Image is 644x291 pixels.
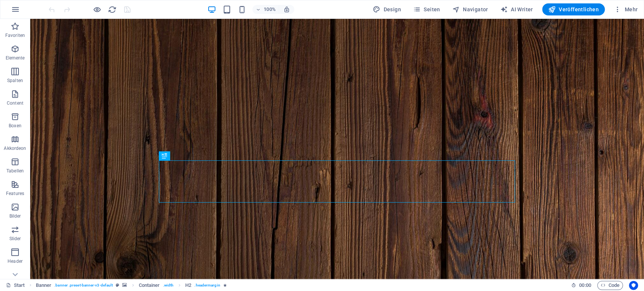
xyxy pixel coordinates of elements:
[8,258,23,264] p: Header
[497,3,536,15] button: AI Writer
[4,145,26,151] p: Akkordeon
[6,281,25,290] a: Klick, um Auswahl aufzuheben. Doppelklick öffnet Seitenverwaltung
[410,3,443,15] button: Seiten
[108,5,117,14] i: Seite neu laden
[614,6,638,13] span: Mehr
[185,281,191,290] span: Klick zum Auswählen. Doppelklick zum Bearbeiten
[601,281,619,290] span: Code
[548,6,599,13] span: Veröffentlichen
[264,5,276,14] h6: 100%
[370,3,404,15] button: Design
[36,281,227,290] nav: breadcrumb
[223,283,227,287] i: Element enthält eine Animation
[413,6,440,13] span: Seiten
[9,236,21,242] p: Slider
[116,283,119,287] i: Dieses Element ist ein anpassbares Preset
[6,190,24,197] p: Features
[163,281,174,290] span: . width
[283,6,290,13] i: Bei Größenänderung Zoomstufe automatisch an das gewählte Gerät anpassen.
[92,5,101,14] button: Klicke hier, um den Vorschau-Modus zu verlassen
[571,281,591,290] h6: Session-Zeit
[5,32,25,38] p: Favoriten
[542,3,605,15] button: Veröffentlichen
[449,3,491,15] button: Navigator
[194,281,220,290] span: . headermargin
[584,282,586,288] span: :
[139,281,160,290] span: Klick zum Auswählen. Doppelklick zum Bearbeiten
[370,3,404,15] div: Design (Strg+Alt+Y)
[373,6,401,13] span: Design
[629,281,638,290] button: Usercentrics
[6,168,24,174] p: Tabellen
[611,3,641,15] button: Mehr
[7,100,23,106] p: Content
[597,281,623,290] button: Code
[122,283,127,287] i: Element verfügt über einen Hintergrund
[54,281,113,290] span: . banner .preset-banner-v3-default
[9,213,21,219] p: Bilder
[9,123,22,129] p: Boxen
[6,55,25,61] p: Elemente
[7,78,23,84] p: Spalten
[500,6,533,13] span: AI Writer
[108,5,117,14] button: reload
[252,5,279,14] button: 100%
[452,6,488,13] span: Navigator
[579,281,591,290] span: 00 00
[36,281,52,290] span: Klick zum Auswählen. Doppelklick zum Bearbeiten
